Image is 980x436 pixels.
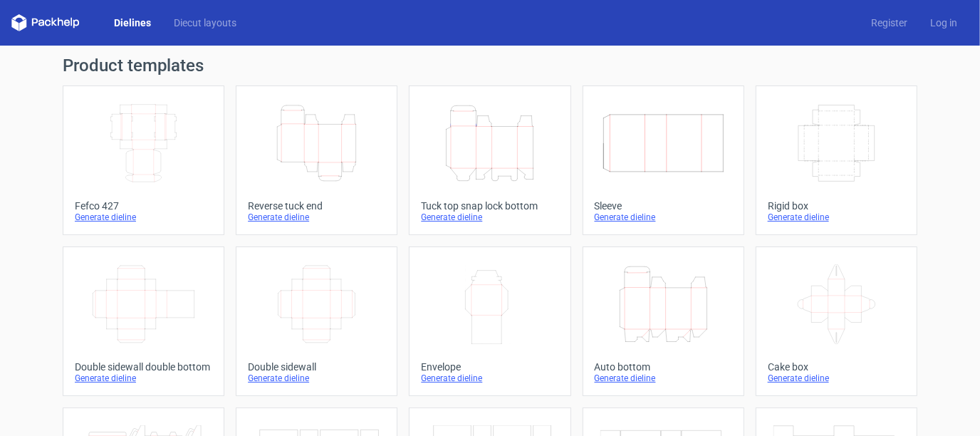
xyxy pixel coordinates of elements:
[768,212,905,223] div: Generate dieline
[768,373,905,384] div: Generate dieline
[248,373,385,384] div: Generate dieline
[421,212,558,223] div: Generate dieline
[421,361,558,373] div: Envelope
[756,85,917,235] a: Rigid boxGenerate dieline
[595,361,732,373] div: Auto bottom
[919,16,969,30] a: Log in
[248,212,385,223] div: Generate dieline
[583,246,744,396] a: Auto bottomGenerate dieline
[75,361,212,373] div: Double sidewall double bottom
[768,200,905,212] div: Rigid box
[248,361,385,373] div: Double sidewall
[583,85,744,235] a: SleeveGenerate dieline
[768,361,905,373] div: Cake box
[75,373,212,384] div: Generate dieline
[103,16,162,30] a: Dielines
[63,57,917,74] h1: Product templates
[409,85,570,235] a: Tuck top snap lock bottomGenerate dieline
[756,246,917,396] a: Cake boxGenerate dieline
[162,16,248,30] a: Diecut layouts
[63,85,224,235] a: Fefco 427Generate dieline
[860,16,919,30] a: Register
[595,373,732,384] div: Generate dieline
[421,373,558,384] div: Generate dieline
[75,200,212,212] div: Fefco 427
[595,200,732,212] div: Sleeve
[63,246,224,396] a: Double sidewall double bottomGenerate dieline
[248,200,385,212] div: Reverse tuck end
[409,246,570,396] a: EnvelopeGenerate dieline
[236,246,397,396] a: Double sidewallGenerate dieline
[75,212,212,223] div: Generate dieline
[595,212,732,223] div: Generate dieline
[421,200,558,212] div: Tuck top snap lock bottom
[236,85,397,235] a: Reverse tuck endGenerate dieline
